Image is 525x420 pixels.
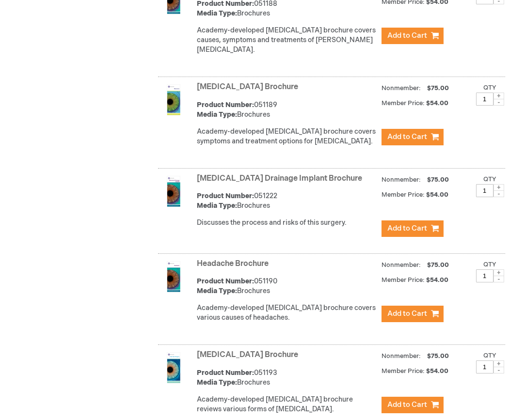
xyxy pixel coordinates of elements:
[197,287,237,295] strong: Media Type:
[382,28,444,44] button: Add to Cart
[382,220,444,237] button: Add to Cart
[483,261,496,268] label: Qty
[426,191,450,199] span: $54.00
[197,350,298,359] a: [MEDICAL_DATA] Brochure
[197,9,237,17] strong: Media Type:
[382,306,444,322] button: Add to Cart
[197,378,237,387] strong: Media Type:
[197,127,377,146] div: Academy-developed [MEDICAL_DATA] brochure covers symptoms and treatment options for [MEDICAL_DATA].
[197,82,298,92] a: [MEDICAL_DATA] Brochure
[382,174,421,186] strong: Nonmember:
[426,276,450,284] span: $54.00
[382,367,425,375] strong: Member Price:
[382,82,421,94] strong: Nonmember:
[197,277,254,285] strong: Product Number:
[387,31,427,40] span: Add to Cart
[476,93,493,106] input: Qty
[476,269,493,282] input: Qty
[197,26,377,55] div: Academy-developed [MEDICAL_DATA] brochure covers causes, symptoms and treatments of [PERSON_NAME]...
[382,276,425,284] strong: Member Price:
[197,218,377,228] p: Discusses the process and risks of this surgery.
[382,191,425,199] strong: Member Price:
[197,202,237,210] strong: Media Type:
[158,261,189,292] img: Headache Brochure
[387,224,427,233] span: Add to Cart
[197,174,362,183] a: [MEDICAL_DATA] Drainage Implant Brochure
[426,84,450,92] span: $75.00
[197,192,254,200] strong: Product Number:
[476,184,493,197] input: Qty
[387,309,427,318] span: Add to Cart
[426,176,450,184] span: $75.00
[483,84,496,92] label: Qty
[197,369,254,377] strong: Product Number:
[483,352,496,359] label: Qty
[382,99,425,107] strong: Member Price:
[426,99,450,107] span: $54.00
[158,176,189,207] img: Glaucoma Drainage Implant Brochure
[197,303,377,323] div: Academy-developed [MEDICAL_DATA] brochure covers various causes of headaches.
[476,360,493,373] input: Qty
[197,277,377,296] div: 051190 Brochures
[426,367,450,375] span: $54.00
[426,261,450,269] span: $75.00
[197,395,377,414] div: Academy-developed [MEDICAL_DATA] brochure reviews various forms of [MEDICAL_DATA].
[483,175,496,183] label: Qty
[197,191,377,211] div: 051222 Brochures
[382,259,421,271] strong: Nonmember:
[382,350,421,362] strong: Nonmember:
[197,100,377,120] div: 051189 Brochures
[197,101,254,109] strong: Product Number:
[382,397,444,413] button: Add to Cart
[197,368,377,388] div: 051193 Brochures
[387,132,427,141] span: Add to Cart
[197,259,269,268] a: Headache Brochure
[426,352,450,360] span: $75.00
[197,110,237,119] strong: Media Type:
[158,352,189,383] img: Laser Eye Surgery Brochure
[387,400,427,409] span: Add to Cart
[158,84,189,115] img: Glaucoma Brochure
[382,129,444,145] button: Add to Cart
